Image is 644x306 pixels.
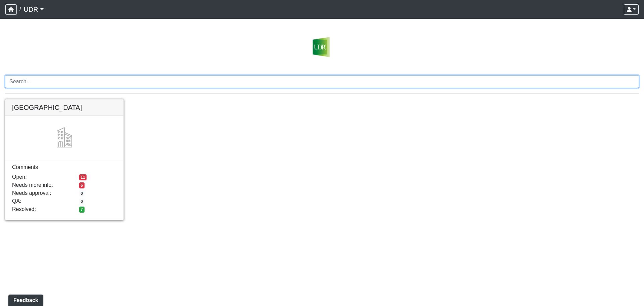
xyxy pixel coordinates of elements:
[5,293,45,306] iframe: Ybug feedback widget
[5,37,639,57] img: logo
[17,3,23,16] span: /
[23,3,44,16] a: UDR
[5,75,639,88] input: Search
